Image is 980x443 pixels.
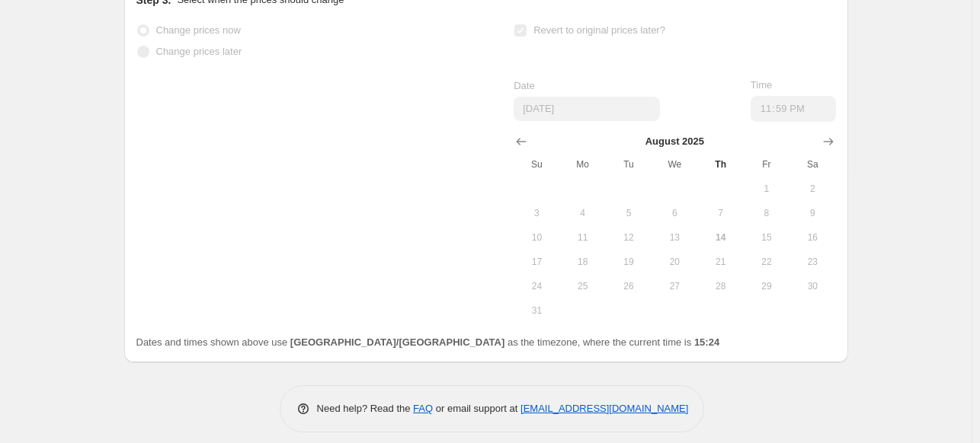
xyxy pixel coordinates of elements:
button: Friday August 8 2025 [744,201,789,225]
span: 29 [750,280,783,292]
span: 22 [750,256,783,268]
button: Saturday August 16 2025 [789,225,835,250]
button: Tuesday August 5 2025 [606,201,652,225]
span: Date [514,80,534,91]
input: 12:00 [751,96,836,122]
span: Dates and times shown above use as the timezone, where the current time is [136,336,720,348]
button: Wednesday August 27 2025 [652,274,697,298]
input: 8/14/2025 [514,97,660,121]
button: Monday August 11 2025 [560,225,606,250]
span: 18 [566,256,600,268]
span: 5 [612,207,645,219]
span: 15 [750,231,783,244]
button: Wednesday August 20 2025 [652,250,697,274]
span: Tu [612,158,645,171]
span: 28 [703,280,737,292]
span: 11 [566,231,600,244]
span: Su [520,158,553,171]
span: 12 [612,231,645,244]
th: Saturday [789,152,835,177]
button: Wednesday August 6 2025 [652,201,697,225]
span: 3 [520,207,553,219]
button: Thursday August 21 2025 [697,250,743,274]
button: Saturday August 23 2025 [789,250,835,274]
button: Friday August 29 2025 [744,274,789,298]
button: Monday August 4 2025 [560,201,606,225]
span: 20 [658,256,691,268]
span: 26 [612,280,645,292]
button: Thursday August 7 2025 [697,201,743,225]
button: Monday August 18 2025 [560,250,606,274]
button: Friday August 1 2025 [744,177,789,201]
span: 1 [750,183,783,195]
span: We [658,158,691,171]
span: 19 [612,256,645,268]
th: Monday [560,152,606,177]
span: 31 [520,304,553,317]
span: Mo [566,158,600,171]
span: Th [703,158,737,171]
button: Sunday August 10 2025 [514,225,559,250]
button: Thursday August 28 2025 [697,274,743,298]
button: Saturday August 2 2025 [789,177,835,201]
span: Fr [750,158,783,171]
button: Wednesday August 13 2025 [652,225,697,250]
th: Sunday [514,152,559,177]
span: 25 [566,280,600,292]
span: Change prices now [156,24,241,36]
span: Change prices later [156,46,242,57]
span: Need help? Read the [317,403,414,414]
b: [GEOGRAPHIC_DATA]/[GEOGRAPHIC_DATA] [290,336,504,348]
button: Tuesday August 19 2025 [606,250,652,274]
span: Time [751,79,772,91]
b: 15:24 [694,336,719,348]
span: 10 [520,231,553,244]
a: [EMAIL_ADDRESS][DOMAIN_NAME] [520,403,688,414]
span: 13 [658,231,691,244]
span: or email support at [433,403,520,414]
button: Today Thursday August 14 2025 [697,225,743,250]
button: Sunday August 24 2025 [514,274,559,298]
th: Tuesday [606,152,652,177]
span: 8 [750,207,783,219]
a: FAQ [413,403,433,414]
button: Monday August 25 2025 [560,274,606,298]
span: 6 [658,207,691,219]
span: 17 [520,256,553,268]
button: Friday August 22 2025 [744,250,789,274]
button: Sunday August 17 2025 [514,250,559,274]
th: Friday [744,152,789,177]
span: 9 [796,207,829,219]
span: 30 [796,280,829,292]
span: 27 [658,280,691,292]
button: Show previous month, July 2025 [511,131,532,152]
span: 24 [520,280,553,292]
button: Saturday August 9 2025 [789,201,835,225]
th: Thursday [697,152,743,177]
button: Saturday August 30 2025 [789,274,835,298]
button: Sunday August 31 2025 [514,298,559,323]
span: Sa [796,158,829,171]
span: 2 [796,183,829,195]
button: Tuesday August 26 2025 [606,274,652,298]
span: 21 [703,256,737,268]
th: Wednesday [652,152,697,177]
span: 4 [566,207,600,219]
button: Show next month, September 2025 [818,131,839,152]
span: 7 [703,207,737,219]
button: Sunday August 3 2025 [514,201,559,225]
span: 23 [796,256,829,268]
button: Tuesday August 12 2025 [606,225,652,250]
span: Revert to original prices later? [533,24,665,36]
span: 14 [703,231,737,244]
span: 16 [796,231,829,244]
button: Friday August 15 2025 [744,225,789,250]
